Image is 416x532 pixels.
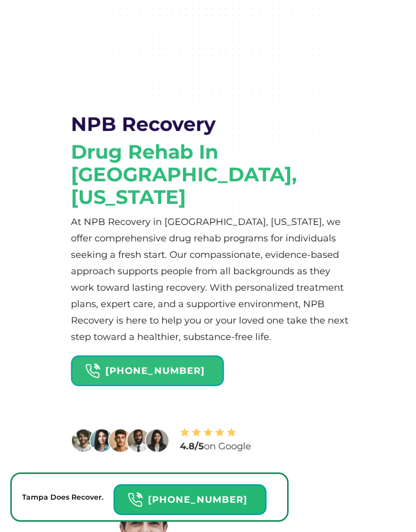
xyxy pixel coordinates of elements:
img: A woman in a business suit posing for a picture. [145,428,169,453]
img: Stars review icon [180,427,236,438]
img: Header Calendar Icons [85,363,100,379]
p: At NPB Recovery in [GEOGRAPHIC_DATA], [US_STATE], we offer comprehensive drug rehab programs for ... [71,214,348,345]
h1: NPB Recovery [71,113,216,136]
img: A man with a beard smiling at the camera. [71,428,96,453]
h1: Drug Rehab in [GEOGRAPHIC_DATA], [US_STATE] [71,141,348,208]
img: A woman in a blue shirt is smiling. [89,428,114,453]
img: A man with a beard wearing a white shirt and black tie. [126,428,151,453]
strong: [PHONE_NUMBER] [105,365,205,376]
img: A man with a beard and a mustache. [108,428,133,453]
a: Header Calendar Icons[PHONE_NUMBER] [71,350,234,386]
p: Tampa Does Recover. [22,491,103,503]
a: Header Calendar Icons[PHONE_NUMBER] [114,479,277,515]
strong: 4.8/5 [180,441,204,452]
div: on Google [180,440,251,453]
img: Header Calendar Icons [127,492,143,508]
strong: [PHONE_NUMBER] [148,494,248,505]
